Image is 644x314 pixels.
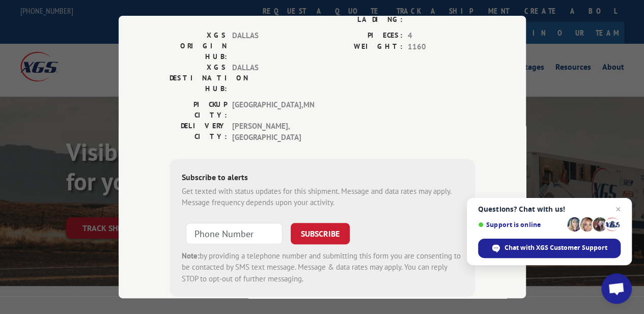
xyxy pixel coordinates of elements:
div: Chat with XGS Customer Support [478,239,621,258]
span: Chat with XGS Customer Support [505,243,607,252]
span: Support is online [478,221,564,229]
span: 4 [408,30,475,41]
span: Close chat [612,203,624,215]
label: WEIGHT: [322,41,403,53]
label: BILL OF LADING: [322,3,403,24]
label: XGS DESTINATION HUB: [170,62,227,94]
div: Open chat [601,273,632,304]
span: [GEOGRAPHIC_DATA] , MN [232,99,301,120]
span: DALLAS [232,62,301,94]
span: 1160 [408,41,475,53]
span: UPN431984 [408,3,475,24]
label: PIECES: [322,30,403,41]
span: DALLAS [232,30,301,62]
button: SUBSCRIBE [291,222,350,244]
label: PICKUP CITY: [170,99,227,120]
strong: Note: [182,250,200,260]
label: DELIVERY CITY: [170,120,227,143]
div: Subscribe to alerts [182,170,463,185]
span: Questions? Chat with us! [478,205,621,213]
div: by providing a telephone number and submitting this form you are consenting to be contacted by SM... [182,250,463,284]
input: Phone Number [186,222,283,244]
label: XGS ORIGIN HUB: [170,30,227,62]
div: Get texted with status updates for this shipment. Message and data rates may apply. Message frequ... [182,185,463,208]
span: [PERSON_NAME] , [GEOGRAPHIC_DATA] [232,120,301,143]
